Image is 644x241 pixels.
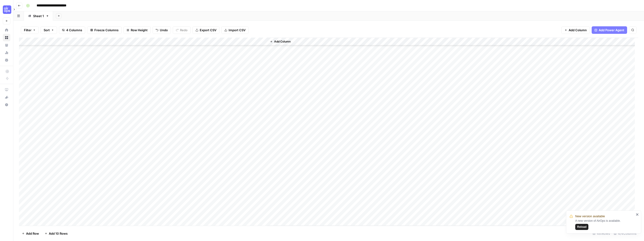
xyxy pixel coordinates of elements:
button: Reload [575,224,588,230]
button: Help + Support [3,101,10,109]
div: What's new? [3,94,10,101]
div: Sheet 1 [33,14,44,18]
button: Import CSV [221,26,249,34]
span: 4 Columns [66,28,82,32]
span: Add Column [274,39,291,44]
span: Freeze Columns [94,28,119,32]
a: Settings [3,56,10,64]
span: Export CSV [200,28,216,32]
button: Sort [41,26,57,34]
span: Import CSV [229,28,245,32]
a: Home [3,26,10,34]
button: Workspace: Cohort 5 [3,4,10,16]
img: Cohort 5 Logo [3,5,11,14]
span: Add Row [26,231,39,236]
a: Your Data [3,41,10,49]
button: Add 10 Rows [42,230,70,237]
button: close [636,213,639,216]
span: Reload [577,225,586,229]
button: Filter [21,26,39,34]
span: Sort [44,28,50,32]
button: Row Height [123,26,151,34]
span: Add Column [569,28,587,32]
button: Add Row [19,230,42,237]
div: 481 Rows [591,230,612,237]
span: New version available [575,214,605,219]
div: 4/4 Columns [612,230,638,237]
a: Usage [3,49,10,56]
a: AirOps Academy [3,86,10,93]
span: Undo [160,28,168,32]
button: Undo [153,26,171,34]
button: Add Column [268,39,292,45]
button: Add Column [561,26,590,34]
button: Add Power Agent [592,26,627,34]
button: Export CSV [192,26,219,34]
a: Sheet 1 [24,11,53,21]
button: Redo [173,26,191,34]
span: Redo [180,28,188,32]
a: Browse [3,34,10,41]
span: Add 10 Rows [49,231,68,236]
span: Filter [24,28,31,32]
button: What's new? [3,93,10,101]
button: Freeze Columns [87,26,122,34]
span: Row Height [131,28,148,32]
div: A new version of AirOps is available. [575,219,634,230]
span: Add Power Agent [599,28,624,32]
button: 4 Columns [59,26,85,34]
